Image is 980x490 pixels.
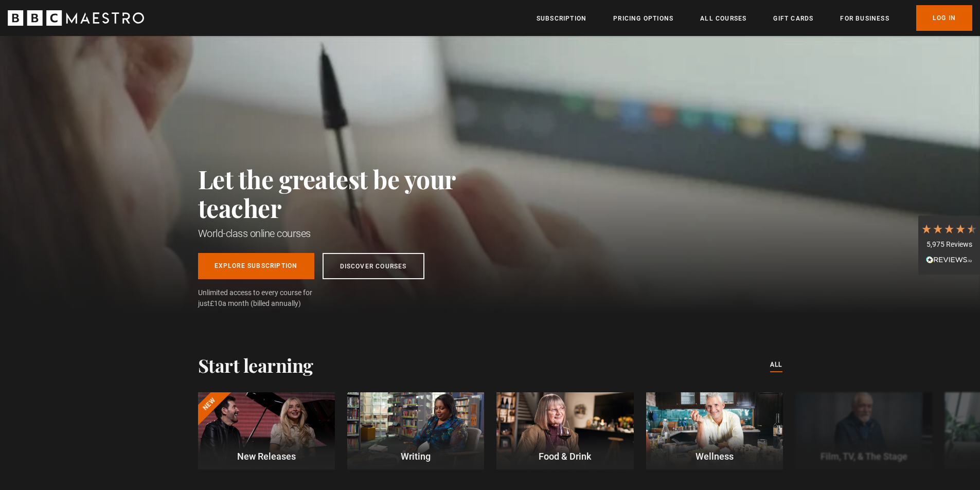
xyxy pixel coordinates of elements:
[700,13,746,24] a: All Courses
[773,13,813,24] a: Gift Cards
[926,256,972,263] img: REVIEWS.io
[198,165,502,222] h2: Let the greatest be your teacher
[347,392,484,469] a: Writing
[795,392,932,469] a: Film, TV, & The Stage
[537,13,586,24] a: Subscription
[496,392,633,469] a: Food & Drink
[198,226,502,241] h1: World-class online courses
[921,240,977,250] div: 5,975 Reviews
[918,215,980,275] div: 5,975 ReviewsRead All Reviews
[921,255,977,267] div: Read All Reviews
[916,5,972,31] a: Log In
[198,253,314,279] a: Explore Subscription
[8,10,144,26] svg: BBC Maestro
[840,13,889,24] a: For business
[323,253,424,279] a: Discover Courses
[646,392,783,469] a: Wellness
[537,5,972,31] nav: Primary
[770,359,782,371] a: All
[613,13,673,24] a: Pricing Options
[198,354,313,376] h2: Start learning
[210,299,222,307] span: £10
[198,392,335,469] a: New New Releases
[198,287,337,309] span: Unlimited access to every course for just a month (billed annually)
[921,223,977,234] div: 4.7 Stars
